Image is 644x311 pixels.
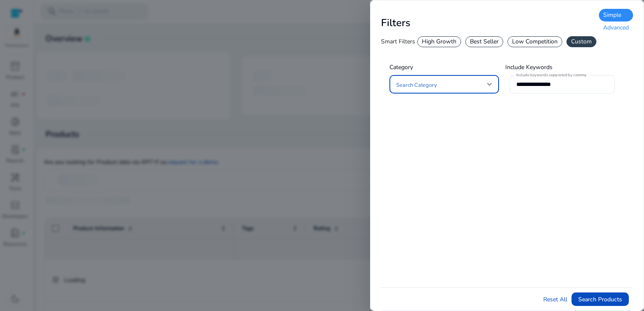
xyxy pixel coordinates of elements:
[417,36,461,47] div: High Growth
[599,9,633,21] div: Simple
[516,72,587,78] mat-label: Include keywords separated by comma
[543,295,567,304] a: Reset All
[507,36,562,47] div: Low Competition
[465,36,503,47] div: Best Seller
[505,63,615,72] h3: Include Keywords
[566,36,596,47] div: Custom
[381,16,411,29] b: Filters
[578,295,622,304] span: Search Products
[599,21,633,34] div: Advanced
[381,38,415,46] h3: Smart Filters
[572,292,629,306] button: Search Products
[389,63,499,72] h3: Category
